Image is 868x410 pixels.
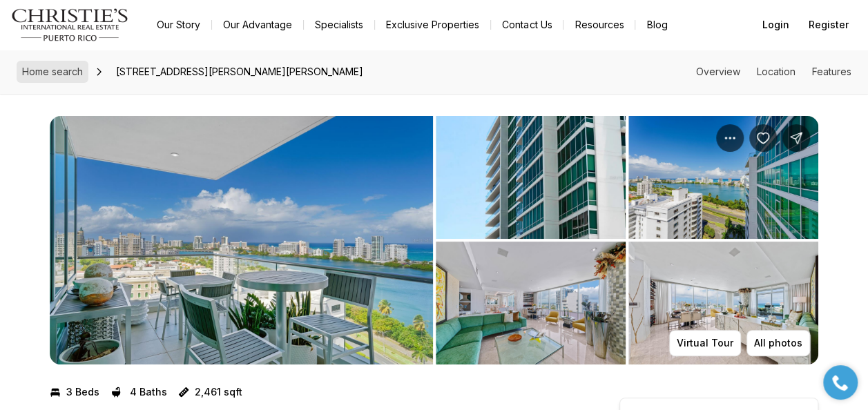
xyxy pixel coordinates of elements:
button: Contact Us [491,15,563,35]
a: Blog [635,15,678,35]
a: Our Story [146,15,211,35]
p: 3 Beds [66,387,99,398]
span: [STREET_ADDRESS][PERSON_NAME][PERSON_NAME] [110,61,369,83]
li: 1 of 7 [50,116,433,364]
button: Property options [716,124,744,152]
button: View image gallery [50,116,433,364]
button: Register [800,11,857,39]
a: Specialists [304,15,374,35]
button: View image gallery [436,242,626,364]
a: Exclusive Properties [375,15,490,35]
a: Skip to: Features [812,66,851,77]
a: Home search [17,61,88,83]
button: 4 Baths [110,381,167,403]
button: Share Property: 555 MONSERRATE ST #1404 [782,124,810,152]
button: View image gallery [628,116,818,239]
a: Skip to: Location [757,66,795,77]
a: Our Advantage [212,15,303,35]
span: Home search [22,66,83,77]
p: 2,461 sqft [195,387,242,398]
img: logo [11,8,129,41]
button: View image gallery [628,242,818,364]
nav: Page section menu [696,66,851,77]
button: Virtual Tour [669,330,741,356]
span: Login [762,19,789,30]
button: Save Property: 555 MONSERRATE ST #1404 [749,124,777,152]
button: Login [754,11,798,39]
p: Virtual Tour [677,338,733,349]
a: Resources [563,15,635,35]
div: Listing Photos [50,116,818,364]
li: 2 of 7 [436,116,819,364]
a: Skip to: Overview [696,66,740,77]
p: 4 Baths [130,387,167,398]
button: All photos [746,330,810,356]
span: Register [809,19,849,30]
button: View image gallery [436,116,626,239]
p: All photos [754,338,802,349]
